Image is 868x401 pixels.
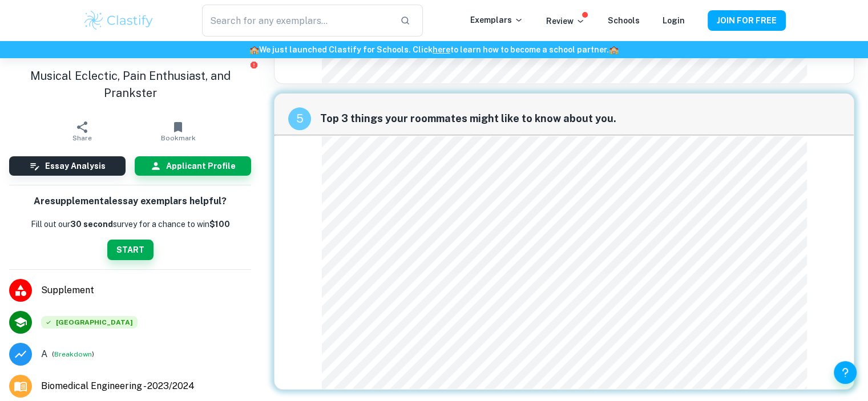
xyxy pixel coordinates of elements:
span: 🏫 [609,45,619,54]
span: Share [72,134,92,142]
span: Bookmark [161,134,196,142]
a: Major and Application Year [41,379,204,393]
span: 🏫 [249,45,259,54]
a: here [433,45,450,54]
h6: Are supplemental essay exemplars helpful? [34,195,227,209]
button: Bookmark [130,115,226,147]
p: Grade [41,347,47,361]
input: Search for any exemplars... [202,5,390,37]
h6: Essay Analysis [45,160,106,172]
button: START [107,240,154,260]
a: Login [663,16,685,25]
h1: Musical Eclectic, Pain Enthusiast, and Prankster [9,67,251,102]
b: 30 second [70,220,113,229]
button: Report issue [249,60,258,69]
button: JOIN FOR FREE [708,10,786,31]
span: [GEOGRAPHIC_DATA] [41,316,138,329]
h6: Applicant Profile [166,160,236,172]
button: Help and Feedback [834,361,857,384]
span: Supplement [41,283,251,297]
img: Clastify logo [83,9,155,32]
strong: $100 [209,220,230,229]
button: Breakdown [54,349,92,359]
span: ( ) [52,349,94,359]
p: Fill out our survey for a chance to win [31,218,230,230]
p: Review [546,15,585,27]
a: Schools [608,16,640,25]
h6: We just launched Clastify for Schools. Click to learn how to become a school partner. [2,43,866,56]
p: Exemplars [470,14,523,26]
button: Essay Analysis [9,156,126,176]
div: recipe [288,107,311,130]
div: Accepted: Harvard University [41,316,138,329]
button: Applicant Profile [135,156,251,176]
span: Biomedical Engineering - 2023/2024 [41,379,195,393]
span: Top 3 things your roommates might like to know about you. [320,111,840,127]
button: Share [34,115,130,147]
